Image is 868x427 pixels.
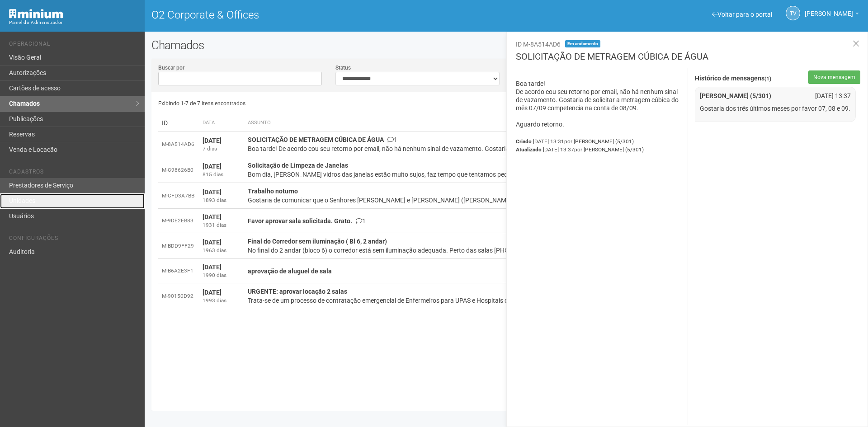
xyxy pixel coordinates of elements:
[248,246,711,255] div: No final do 2 andar (bloco 6) o corredor está sem iluminação adequada. Perto das salas [PHONE_NUM...
[248,238,387,245] strong: Final do Corredor sem iluminação ( Bl 6, 2 andar)
[564,138,634,145] span: por [PERSON_NAME] (5/301)
[203,247,241,254] div: 1963 dias
[248,162,348,169] strong: Solicitação de Limpeza de Janelas
[9,19,138,27] div: Painel do Administrador
[803,92,858,100] div: [DATE] 13:37
[248,267,332,275] strong: aprovação de aluguel de sala
[203,197,241,204] div: 1893 dias
[244,115,714,131] th: Assunto
[248,288,347,295] strong: URGENTE: aprovar locação 2 salas
[764,75,771,82] span: (1)
[516,41,561,48] span: ID M-8A514AD6
[203,213,222,221] strong: [DATE]
[158,283,199,309] td: M-90150D92
[203,221,241,229] div: 1931 dias
[158,64,184,72] label: Buscar por
[158,115,199,131] td: ID
[9,169,138,178] li: Cadastros
[248,196,711,205] div: Gostaria de comunicar que o Senhores [PERSON_NAME] e [PERSON_NAME] ([PERSON_NAME]) vão nos dias ...
[516,52,861,68] h3: SOLICITAÇÃO DE METRAGEM CÚBICA DE ÁGUA
[387,136,397,143] span: 1
[516,80,681,128] p: Boa tarde! De acordo cou seu retorno por email, não há nenhum sinal de vazamento. Gostaria de sol...
[158,97,504,110] div: Exibindo 1-7 de 7 itens encontrados
[516,138,532,145] strong: Criado
[700,92,771,99] strong: [PERSON_NAME] (5/301)
[9,41,138,50] li: Operacional
[786,6,800,20] a: TV
[203,137,222,144] strong: [DATE]
[248,188,298,195] strong: Trabalho noturno
[335,64,351,72] label: Status
[203,163,222,170] strong: [DATE]
[203,171,241,178] div: 815 dias
[808,70,860,84] button: Nova mensagem
[248,136,384,143] strong: SOLICITAÇÃO DE METRAGEM CÚBICA DE ÁGUA
[158,183,199,209] td: M-CFD3A7BB
[9,235,138,244] li: Configurações
[574,146,644,153] span: por [PERSON_NAME] (5/301)
[695,75,771,82] strong: Histórico de mensagens
[712,11,772,18] a: Voltar para o portal
[203,188,222,196] strong: [DATE]
[158,233,199,259] td: M-BDD9FF29
[565,40,600,47] span: Em andamento
[203,239,222,246] strong: [DATE]
[151,38,861,52] h2: Chamados
[248,144,711,153] div: Boa tarde! De acordo cou seu retorno por email, não há nenhum sinal de vazamento. Gostaria de sol...
[203,145,241,153] div: 7 dias
[700,104,851,113] p: Gostaria dos três últimos meses por favor 07, 08 e 09.
[158,259,199,283] td: M-B6A2E3F1
[203,289,222,296] strong: [DATE]
[248,170,711,179] div: Bom dia, [PERSON_NAME] vidros das janelas estão muito sujos, faz tempo que tentamos pedir pelo te...
[805,1,853,17] span: Thayane Vasconcelos Torres
[543,146,644,153] span: [DATE] 13:37
[805,11,859,19] a: [PERSON_NAME]
[158,209,199,233] td: M-9DE2EB83
[203,263,222,271] strong: [DATE]
[248,296,711,305] div: Trata-se de um processo de contratação emergencial de Enfermeiros para UPAS e Hospitais do nosso ...
[158,131,199,157] td: M-8A514AD6
[199,115,244,131] th: Data
[9,9,63,19] img: Minium
[516,146,542,153] strong: Atualizado
[151,9,500,21] h1: O2 Corporate & Offices
[203,272,241,279] div: 1990 dias
[248,217,352,225] strong: Favor aprovar sala solicitada. Grato.
[203,297,241,305] div: 1993 dias
[533,138,634,145] span: [DATE] 13:31
[158,157,199,183] td: M-C98626B0
[356,217,366,225] span: 1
